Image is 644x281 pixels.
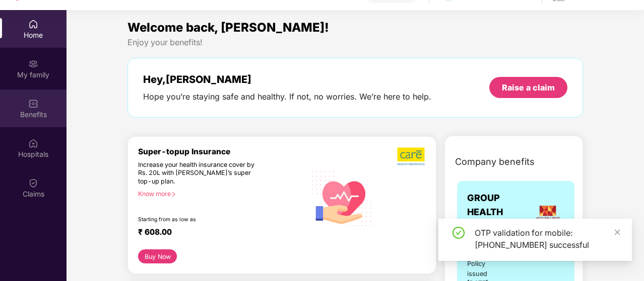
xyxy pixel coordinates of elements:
img: insurerLogo [534,199,561,226]
div: Raise a claim [502,82,555,93]
div: Increase your health insurance cover by Rs. 20L with [PERSON_NAME]’s super top-up plan. [138,161,263,186]
div: OTP validation for mobile: [PHONE_NUMBER] successful [475,227,620,251]
img: svg+xml;base64,PHN2ZyBpZD0iSG9tZSIgeG1sbnM9Imh0dHA6Ly93d3cudzMub3JnLzIwMDAvc3ZnIiB3aWR0aD0iMjAiIG... [28,19,38,29]
div: Super-topup Insurance [138,147,306,156]
span: check-circle [453,227,465,239]
button: Buy Now [138,249,177,263]
div: Hey, [PERSON_NAME] [143,73,431,85]
div: Know more [138,190,300,197]
span: close [614,229,621,236]
img: svg+xml;base64,PHN2ZyB4bWxucz0iaHR0cDovL3d3dy53My5vcmcvMjAwMC9zdmciIHhtbG5zOnhsaW5rPSJodHRwOi8vd3... [306,161,378,234]
div: Starting from as low as [138,216,263,223]
img: b5dec4f62d2307b9de63beb79f102df3.png [397,147,426,166]
span: Company benefits [455,155,535,169]
div: Enjoy your benefits! [127,37,583,48]
span: right [171,192,176,197]
img: svg+xml;base64,PHN2ZyB3aWR0aD0iMjAiIGhlaWdodD0iMjAiIHZpZXdCb3g9IjAgMCAyMCAyMCIgZmlsbD0ibm9uZSIgeG... [28,59,38,69]
div: Hope you’re staying safe and healthy. If not, no worries. We’re here to help. [143,91,431,102]
span: GROUP HEALTH INSURANCE [467,191,531,234]
img: svg+xml;base64,PHN2ZyBpZD0iSG9zcGl0YWxzIiB4bWxucz0iaHR0cDovL3d3dy53My5vcmcvMjAwMC9zdmciIHdpZHRoPS... [28,138,38,148]
img: svg+xml;base64,PHN2ZyBpZD0iQ2xhaW0iIHhtbG5zPSJodHRwOi8vd3d3LnczLm9yZy8yMDAwL3N2ZyIgd2lkdGg9IjIwIi... [28,178,38,188]
div: ₹ 608.00 [138,227,296,239]
img: svg+xml;base64,PHN2ZyBpZD0iQmVuZWZpdHMiIHhtbG5zPSJodHRwOi8vd3d3LnczLm9yZy8yMDAwL3N2ZyIgd2lkdGg9Ij... [28,99,38,109]
span: Welcome back, [PERSON_NAME]! [127,20,329,35]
